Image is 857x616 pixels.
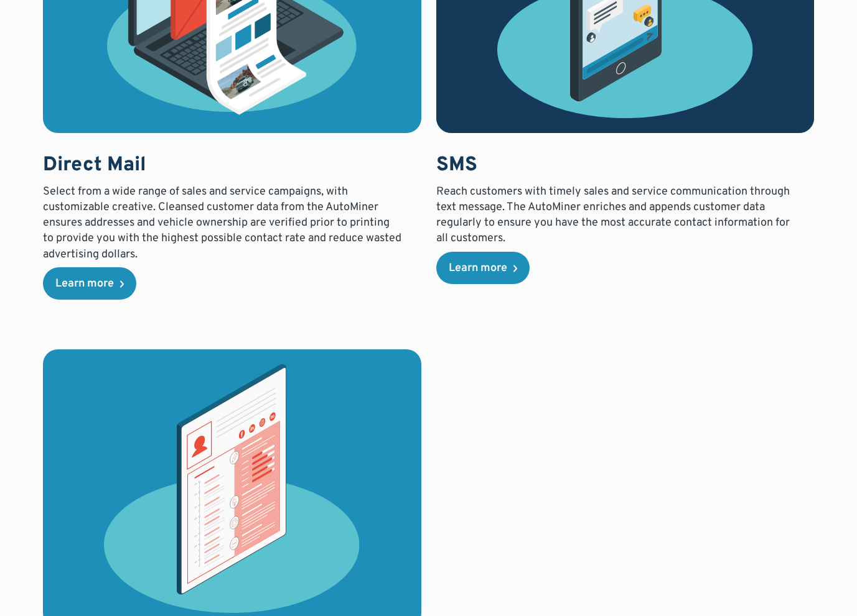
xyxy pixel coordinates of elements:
h3: SMS [436,153,795,179]
a: Learn more [43,267,136,300]
a: Learn more [436,252,530,284]
div: Learn more [55,278,114,290]
div: Learn more [449,263,507,274]
h3: Direct Mail [43,153,402,179]
p: Reach customers with timely sales and service communication through text message. The AutoMiner e... [436,184,795,247]
p: Select from a wide range of sales and service campaigns, with customizable creative. Cleansed cus... [43,184,402,262]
